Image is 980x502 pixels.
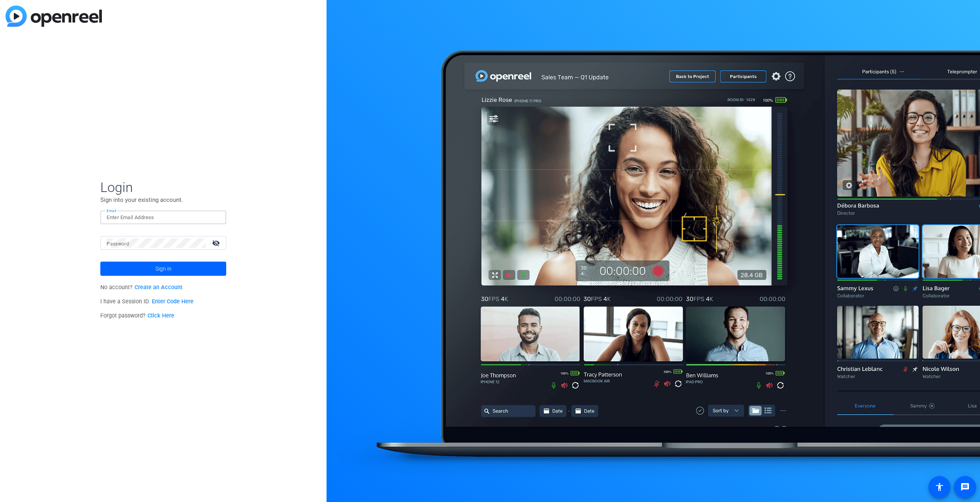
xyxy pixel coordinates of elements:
input: Enter Email Address [107,213,220,222]
img: blue-gradient.svg [6,6,102,27]
span: I have a Session ID. [100,298,194,305]
p: Sign into your existing account. [100,196,226,204]
mat-icon: message [960,482,970,492]
mat-icon: accessibility [935,482,944,492]
a: Click Here [148,312,174,319]
button: Sign in [100,262,226,276]
span: No account? [100,284,183,291]
span: Sign in [155,259,172,279]
a: Create an Account [135,284,183,291]
mat-label: Password [107,241,129,247]
a: Enter Code Here [152,298,194,305]
mat-label: Email [107,209,116,213]
span: Login [100,179,226,196]
mat-icon: visibility_off [207,237,226,249]
span: Forgot password? [100,312,174,319]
